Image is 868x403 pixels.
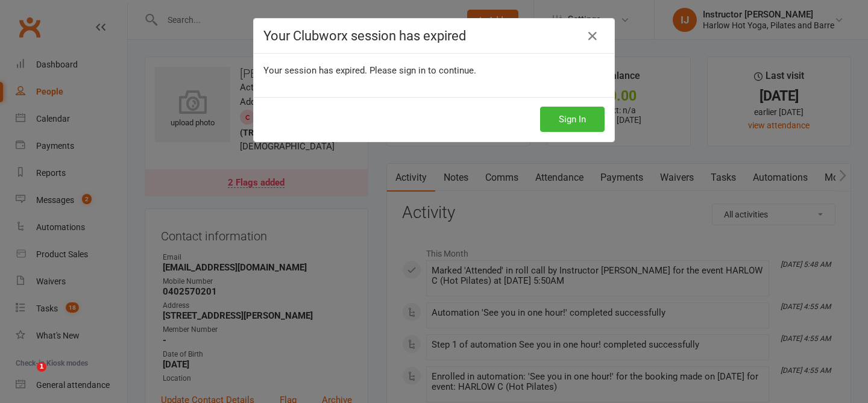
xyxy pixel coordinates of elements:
[540,107,605,132] button: Sign In
[37,362,46,372] span: 1
[263,65,476,76] span: Your session has expired. Please sign in to continue.
[12,362,41,391] iframe: Intercom live chat
[263,28,605,43] h4: Your Clubworx session has expired
[583,27,602,46] a: Close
